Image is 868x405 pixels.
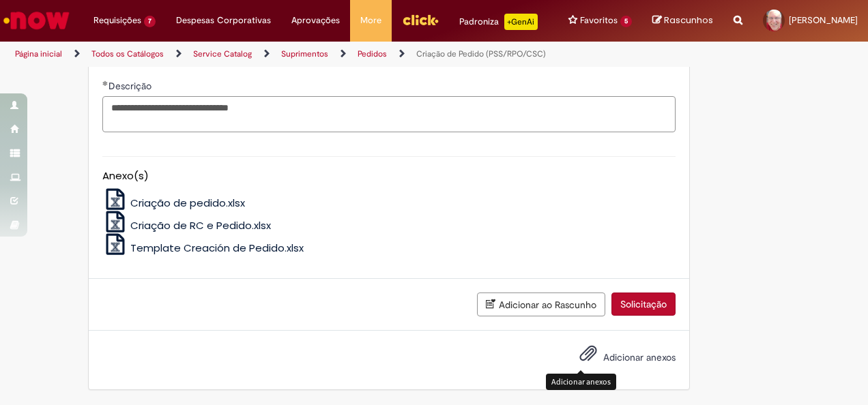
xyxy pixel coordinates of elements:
span: Adicionar anexos [603,351,676,363]
span: Descrição [108,80,154,92]
button: Adicionar ao Rascunho [477,292,605,316]
span: Criação de RC e Pedido.xlsx [130,218,271,232]
textarea: Descrição [102,96,676,132]
div: Adicionar anexos [546,374,616,389]
a: Suprimentos [281,48,328,59]
span: [PERSON_NAME] [789,14,858,26]
a: Pedidos [358,48,387,59]
button: Adicionar anexos [576,341,601,372]
img: ServiceNow [1,7,72,34]
img: click_logo_yellow_360x200.png [402,10,439,30]
a: Página inicial [15,48,62,59]
a: Todos os Catálogos [91,48,164,59]
button: Solicitação [611,292,676,316]
a: Criação de pedido.xlsx [102,196,246,210]
span: Aprovações [291,14,340,27]
span: Obrigatório Preenchido [102,80,108,86]
a: Rascunhos [652,14,713,27]
span: Requisições [93,14,141,27]
span: 7 [144,16,156,27]
span: Criação de pedido.xlsx [130,196,245,210]
a: Template Creación de Pedido.xlsx [102,241,304,255]
span: 5 [620,16,632,27]
h5: Anexo(s) [102,170,676,182]
a: Service Catalog [193,48,252,59]
div: Padroniza [459,14,538,30]
span: Favoritos [580,14,618,27]
span: Despesas Corporativas [176,14,271,27]
p: +GenAi [504,14,538,30]
span: Rascunhos [664,14,713,27]
span: More [360,14,381,27]
span: Template Creación de Pedido.xlsx [130,241,304,255]
a: Criação de RC e Pedido.xlsx [102,218,272,232]
a: Criação de Pedido (PSS/RPO/CSC) [416,48,546,59]
ul: Trilhas de página [10,42,568,67]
